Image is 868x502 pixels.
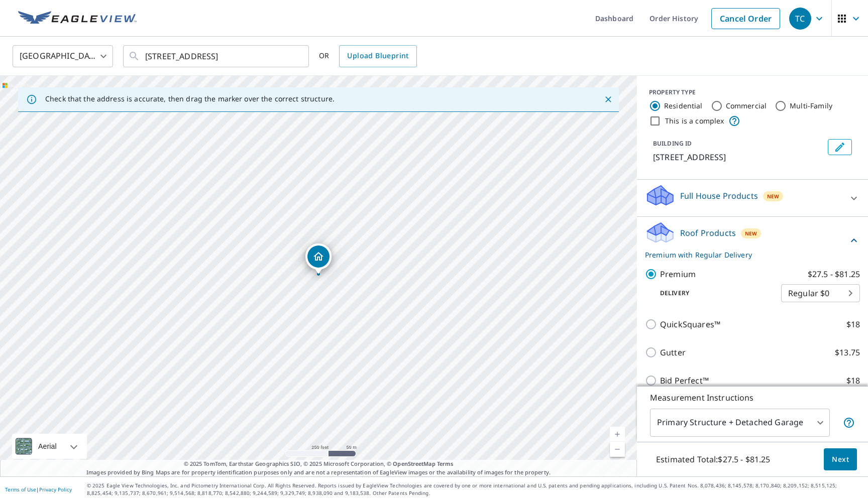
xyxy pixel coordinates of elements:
div: Aerial [12,434,87,459]
a: Upload Blueprint [339,45,416,67]
p: | [5,486,72,492]
p: Bid Perfect™ [660,374,709,387]
p: QuickSquares™ [660,318,720,330]
a: OpenStreetMap [393,460,435,467]
p: Delivery [645,289,781,298]
p: [STREET_ADDRESS] [653,151,824,163]
span: New [767,192,779,200]
label: Multi-Family [790,101,832,111]
p: $27.5 - $81.25 [808,268,860,280]
label: Residential [664,101,703,111]
p: Gutter [660,346,686,358]
div: Dropped pin, building 1, Residential property, 95 New Freedom Rd Berlin, NJ 08009 [305,243,332,275]
div: Aerial [35,434,60,459]
p: $18 [846,318,860,330]
img: EV Logo [18,11,137,26]
div: TC [789,8,811,30]
a: Terms of Use [5,486,36,493]
a: Privacy Policy [39,486,72,493]
div: Roof ProductsNewPremium with Regular Delivery [645,221,860,260]
p: $18 [846,374,860,387]
button: Close [602,93,615,106]
a: Current Level 17, Zoom Out [610,442,625,457]
p: Check that the address is accurate, then drag the marker over the correct structure. [45,94,335,103]
a: Current Level 17, Zoom In [610,427,625,442]
p: Premium with Regular Delivery [645,249,848,260]
label: This is a complex [665,116,724,126]
p: Full House Products [680,190,758,202]
span: Your report will include the primary structure and a detached garage if one exists. [843,417,855,429]
p: Roof Products [680,227,736,239]
div: Primary Structure + Detached Garage [650,409,830,437]
span: Next [832,453,849,466]
span: Upload Blueprint [347,50,408,62]
span: New [745,229,757,237]
button: Edit building 1 [828,139,852,155]
a: Cancel Order [711,8,780,29]
button: Next [824,448,857,471]
p: Measurement Instructions [650,392,855,404]
input: Search by address or latitude-longitude [145,42,288,70]
label: Commercial [726,101,767,111]
p: © 2025 Eagle View Technologies, Inc. and Pictometry International Corp. All Rights Reserved. Repo... [87,482,863,497]
p: $13.75 [835,346,860,358]
div: PROPERTY TYPE [649,88,856,97]
span: © 2025 TomTom, Earthstar Geographics SIO, © 2025 Microsoft Corporation, © [184,460,454,468]
div: Full House ProductsNew [645,184,860,212]
p: Premium [660,268,696,280]
p: BUILDING ID [653,139,692,148]
div: OR [319,45,417,67]
a: Terms [437,460,454,467]
p: Estimated Total: $27.5 - $81.25 [648,448,779,470]
div: Regular $0 [781,279,860,307]
div: [GEOGRAPHIC_DATA] [13,42,113,70]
